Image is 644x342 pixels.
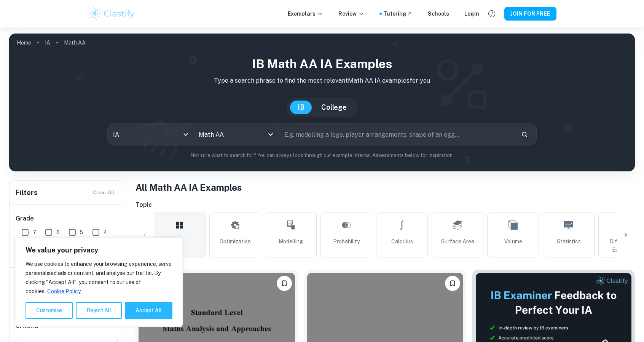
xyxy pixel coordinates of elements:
p: Not sure what to search for? You can always look through our example Internal Assessments below f... [15,152,629,159]
button: Please log in to bookmark exemplars [277,276,292,291]
input: E.g. modelling a logo, player arrangements, shape of an egg... [279,124,515,145]
p: Review [338,10,364,18]
a: IA [45,37,50,48]
span: Calculus [391,237,413,246]
button: Open [265,129,276,140]
button: Search [518,128,531,141]
p: We use cookies to enhance your browsing experience, serve personalised ads or content, and analys... [26,259,172,296]
button: Customise [26,302,73,319]
button: JOIN FOR FREE [504,7,556,21]
div: We value your privacy [15,238,183,327]
a: Home [17,37,31,48]
span: 4 [104,228,107,237]
span: 7 [33,228,36,237]
span: All [176,237,183,246]
p: Exemplars [288,10,323,18]
button: Accept All [125,302,172,319]
img: profile cover [9,34,635,171]
button: IB [290,101,312,114]
span: 5 [80,228,83,237]
span: Statistics [557,237,581,246]
span: Surface Area [441,237,474,246]
a: Schools [428,10,449,18]
div: IA [108,124,193,145]
h1: All Math AA IA Examples [135,181,635,194]
p: Type a search phrase to find the most relevant Math AA IA examples for you [15,76,629,85]
span: Optimization [220,237,251,246]
button: Please log in to bookmark exemplars [445,276,460,291]
h6: Topic [135,200,635,209]
button: College [314,101,354,114]
h6: Grade [16,214,118,223]
p: Math AA [64,38,86,47]
span: 6 [56,228,60,237]
h6: Filters [16,187,38,198]
a: Login [464,10,479,18]
button: Help and Feedback [485,7,498,20]
p: We value your privacy [26,246,172,255]
span: Modelling [279,237,303,246]
h1: IB Math AA IA examples [15,55,629,73]
a: Tutoring [383,10,413,18]
button: Reject All [76,302,122,319]
a: Cookie Policy [47,288,81,295]
span: Probability [333,237,360,246]
span: Volume [504,237,522,246]
img: Clastify logo [88,6,136,21]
